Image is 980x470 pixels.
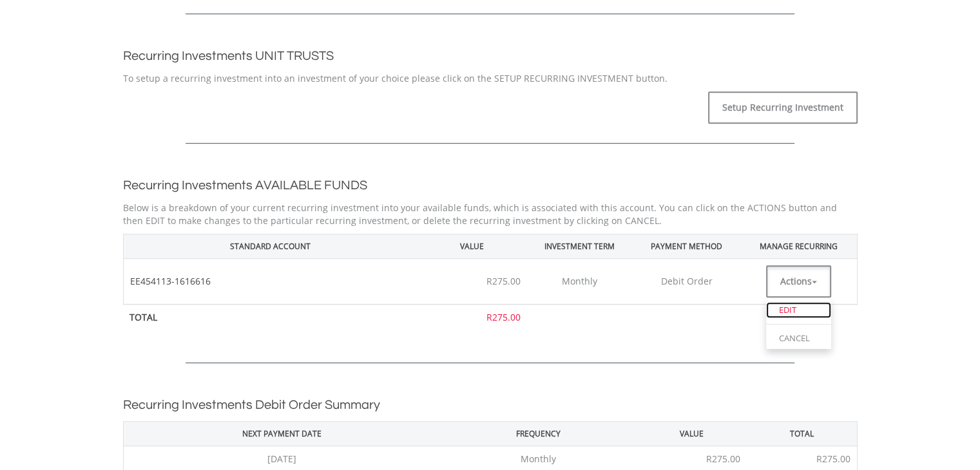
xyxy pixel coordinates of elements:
[526,234,633,259] th: INVESTMENT TERM
[123,305,164,330] th: TOTAL
[440,422,637,446] th: FREQUENCY
[123,176,858,195] h2: Recurring Investments AVAILABLE FUNDS
[740,234,857,259] th: MANAGE RECURRING
[123,72,858,85] p: To setup a recurring investment into an investment of your choice please click on the SETUP RECUR...
[526,259,633,305] td: Monthly
[816,453,850,465] span: R275.00
[123,234,417,259] th: STANDARD ACCOUNT
[637,422,747,446] th: VALUE
[123,46,858,66] h2: Recurring Investments UNIT TRUSTS
[123,202,858,227] p: Below is a breakdown of your current recurring investment into your available funds, which is ass...
[708,91,858,124] a: Setup Recurring Investment
[633,259,740,305] td: Debit Order
[123,422,440,446] th: NEXT PAYMENT DATE
[633,234,740,259] th: PAYMENT METHOD
[130,275,211,288] span: EE454113-1616616
[747,422,857,446] th: TOTAL
[486,275,520,287] span: R275.00
[766,330,831,346] a: CANCEL
[486,311,520,323] span: R275.00
[706,453,740,465] span: R275.00
[123,395,858,415] h2: Recurring Investments Debit Order Summary
[766,265,831,297] button: Actions
[417,234,527,259] th: VALUE
[766,302,831,318] a: EDIT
